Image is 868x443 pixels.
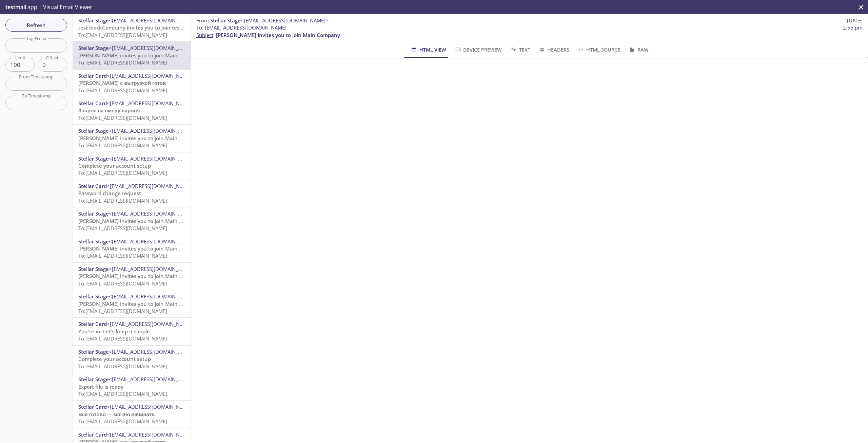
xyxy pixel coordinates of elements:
[78,24,188,31] span: test blackCompany invites you to join test dr
[577,45,620,54] span: HTML Source
[109,155,197,162] span: <[EMAIL_ADDRESS][DOMAIN_NAME]>
[78,355,151,362] span: Complete your account setup
[73,318,191,345] div: Stellar Card<[EMAIL_ADDRESS][DOMAIN_NAME]>You're in. Let’s keep it simple.To:[EMAIL_ADDRESS][DOMA...
[109,210,197,217] span: <[EMAIL_ADDRESS][DOMAIN_NAME]>
[109,17,197,24] span: <[EMAIL_ADDRESS][DOMAIN_NAME]>
[196,24,287,31] span: : [EMAIL_ADDRESS][DOMAIN_NAME]
[78,197,167,204] span: To: [EMAIL_ADDRESS][DOMAIN_NAME]
[78,411,155,418] span: Все готово — можно начинать
[78,87,167,94] span: To: [EMAIL_ADDRESS][DOMAIN_NAME]
[78,280,167,287] span: To: [EMAIL_ADDRESS][DOMAIN_NAME]
[109,265,197,272] span: <[EMAIL_ADDRESS][DOMAIN_NAME]>
[78,17,109,24] span: Stellar Stage
[109,376,197,383] span: <[EMAIL_ADDRESS][DOMAIN_NAME]>
[78,300,202,307] span: [PERSON_NAME] invites you to join Main Company
[196,17,209,24] span: From
[847,17,863,24] span: [DATE]
[73,180,191,207] div: Stellar Card<[EMAIL_ADDRESS][DOMAIN_NAME]>Password change requestTo:[EMAIL_ADDRESS][DOMAIN_NAME]
[78,383,123,390] span: Export file is ready
[73,125,191,152] div: Stellar Stage<[EMAIL_ADDRESS][DOMAIN_NAME]>[PERSON_NAME] invites you to join Main CompanyTo:[EMAI...
[78,320,107,327] span: Stellar Card
[78,44,109,51] span: Stellar Stage
[210,17,241,24] span: Stellar Stage
[196,17,329,24] span: :
[73,346,191,373] div: Stellar Stage<[EMAIL_ADDRESS][DOMAIN_NAME]>Complete your account setupTo:[EMAIL_ADDRESS][DOMAIN_N...
[78,114,167,121] span: To: [EMAIL_ADDRESS][DOMAIN_NAME]
[78,308,167,314] span: To: [EMAIL_ADDRESS][DOMAIN_NAME]
[78,190,141,197] span: Password change request
[78,127,109,134] span: Stellar Stage
[78,210,109,217] span: Stellar Stage
[78,162,151,169] span: Complete your account setup
[73,373,191,400] div: Stellar Stage<[EMAIL_ADDRESS][DOMAIN_NAME]>Export file is readyTo:[EMAIL_ADDRESS][DOMAIN_NAME]
[107,320,195,327] span: <[EMAIL_ADDRESS][DOMAIN_NAME]>
[5,19,67,32] button: Refresh
[109,44,197,51] span: <[EMAIL_ADDRESS][DOMAIN_NAME]>
[11,21,62,30] span: Refresh
[73,70,191,97] div: Stellar Card<[EMAIL_ADDRESS][DOMAIN_NAME]>[PERSON_NAME] с выгрузкой готовTo:[EMAIL_ADDRESS][DOMAI...
[78,348,109,355] span: Stellar Stage
[78,273,202,279] span: [PERSON_NAME] invites you to join Main Company
[78,403,107,410] span: Stellar Card
[454,45,502,54] span: Device Preview
[78,59,167,66] span: To: [EMAIL_ADDRESS][DOMAIN_NAME]
[5,3,26,11] span: testmail
[78,155,109,162] span: Stellar Stage
[78,335,167,342] span: To: [EMAIL_ADDRESS][DOMAIN_NAME]
[78,32,167,38] span: To: [EMAIL_ADDRESS][DOMAIN_NAME]
[73,401,191,428] div: Stellar Card<[EMAIL_ADDRESS][DOMAIN_NAME]>Все готово — можно начинатьTo:[EMAIL_ADDRESS][DOMAIN_NAME]
[107,403,195,410] span: <[EMAIL_ADDRESS][DOMAIN_NAME]>
[78,328,151,335] span: You're in. Let’s keep it simple.
[107,72,195,79] span: <[EMAIL_ADDRESS][DOMAIN_NAME]>
[216,32,340,38] span: [PERSON_NAME] invites you to join Main Company
[109,348,197,355] span: <[EMAIL_ADDRESS][DOMAIN_NAME]>
[78,142,167,149] span: To: [EMAIL_ADDRESS][DOMAIN_NAME]
[107,100,195,107] span: <[EMAIL_ADDRESS][DOMAIN_NAME]>
[73,207,191,235] div: Stellar Stage<[EMAIL_ADDRESS][DOMAIN_NAME]>[PERSON_NAME] invites you to join Main CompanyTo:[EMAI...
[73,14,191,41] div: Stellar Stage<[EMAIL_ADDRESS][DOMAIN_NAME]>test blackCompany invites you to join test drTo:[EMAIL...
[73,97,191,124] div: Stellar Card<[EMAIL_ADDRESS][DOMAIN_NAME]>Запрос на смену пароляTo:[EMAIL_ADDRESS][DOMAIN_NAME]
[78,418,167,425] span: To: [EMAIL_ADDRESS][DOMAIN_NAME]
[109,127,197,134] span: <[EMAIL_ADDRESS][DOMAIN_NAME]>
[107,431,195,438] span: <[EMAIL_ADDRESS][DOMAIN_NAME]>
[78,265,109,272] span: Stellar Stage
[73,42,191,69] div: Stellar Stage<[EMAIL_ADDRESS][DOMAIN_NAME]>[PERSON_NAME] invites you to join Main CompanyTo:[EMAI...
[78,252,167,259] span: To: [EMAIL_ADDRESS][DOMAIN_NAME]
[73,263,191,290] div: Stellar Stage<[EMAIL_ADDRESS][DOMAIN_NAME]>[PERSON_NAME] invites you to join Main CompanyTo:[EMAI...
[73,290,191,317] div: Stellar Stage<[EMAIL_ADDRESS][DOMAIN_NAME]>[PERSON_NAME] invites you to join Main CompanyTo:[EMAI...
[196,24,202,31] span: To
[78,225,167,232] span: To: [EMAIL_ADDRESS][DOMAIN_NAME]
[78,100,107,107] span: Stellar Card
[196,24,863,39] p: :
[78,79,166,86] span: [PERSON_NAME] с выгрузкой готов
[78,52,202,59] span: [PERSON_NAME] invites you to join Main Company
[410,45,446,54] span: HTML View
[109,238,197,245] span: <[EMAIL_ADDRESS][DOMAIN_NAME]>
[78,293,109,300] span: Stellar Stage
[78,238,109,245] span: Stellar Stage
[78,72,107,79] span: Stellar Card
[78,169,167,176] span: To: [EMAIL_ADDRESS][DOMAIN_NAME]
[78,363,167,370] span: To: [EMAIL_ADDRESS][DOMAIN_NAME]
[109,293,197,300] span: <[EMAIL_ADDRESS][DOMAIN_NAME]>
[78,245,202,252] span: [PERSON_NAME] invites you to join Main Company
[78,431,107,438] span: Stellar Card
[107,183,195,189] span: <[EMAIL_ADDRESS][DOMAIN_NAME]>
[73,235,191,262] div: Stellar Stage<[EMAIL_ADDRESS][DOMAIN_NAME]>[PERSON_NAME] invites you to join Main CompanyTo:[EMAI...
[78,218,202,224] span: [PERSON_NAME] invites you to join Main Company
[241,17,329,24] span: <[EMAIL_ADDRESS][DOMAIN_NAME]>
[510,45,530,54] span: Text
[78,183,107,189] span: Stellar Card
[78,376,109,383] span: Stellar Stage
[843,24,863,31] span: 2:55 pm
[73,152,191,180] div: Stellar Stage<[EMAIL_ADDRESS][DOMAIN_NAME]>Complete your account setupTo:[EMAIL_ADDRESS][DOMAIN_N...
[78,135,202,142] span: [PERSON_NAME] invites you to join Main Company
[538,45,569,54] span: Headers
[628,45,648,54] span: Raw
[196,32,213,38] span: Subject
[78,390,167,397] span: To: [EMAIL_ADDRESS][DOMAIN_NAME]
[78,107,140,114] span: Запрос на смену пароля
